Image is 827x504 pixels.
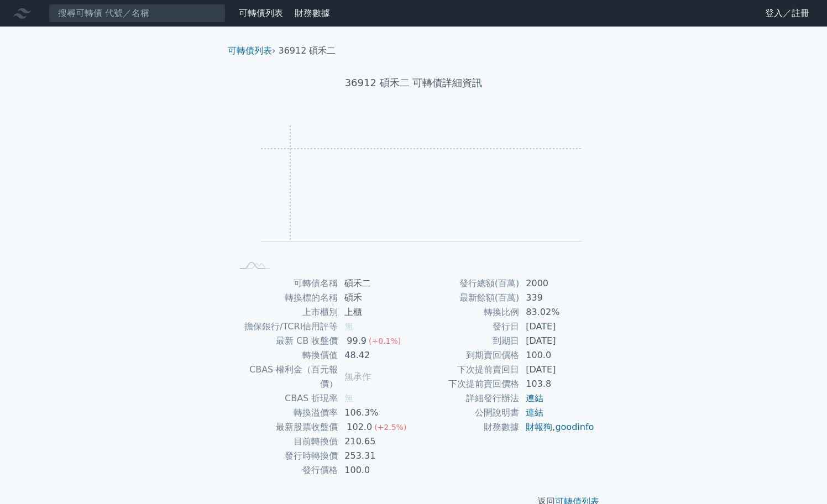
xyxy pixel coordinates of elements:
td: 103.8 [519,377,595,391]
td: 發行日 [414,319,519,334]
td: CBAS 折現率 [232,391,338,406]
a: goodinfo [555,422,594,432]
span: 無 [344,321,353,332]
input: 搜尋可轉債 代號／名稱 [49,4,226,23]
td: 目前轉換價 [232,434,338,449]
td: 可轉債名稱 [232,276,338,291]
td: , [519,420,595,434]
td: 發行價格 [232,463,338,477]
td: 到期日 [414,334,519,348]
td: 轉換比例 [414,305,519,319]
td: 上櫃 [338,305,414,319]
td: CBAS 權利金（百元報價） [232,363,338,391]
span: 無 [344,393,353,403]
a: 登入／註冊 [756,4,818,22]
td: 83.02% [519,305,595,319]
td: 106.3% [338,406,414,420]
td: [DATE] [519,319,595,334]
td: 100.0 [519,348,595,363]
td: 轉換標的名稱 [232,291,338,305]
g: Chart [250,125,582,258]
td: 最新餘額(百萬) [414,291,519,305]
td: 碩禾二 [338,276,414,291]
td: 公開說明書 [414,406,519,420]
a: 可轉債列表 [239,8,283,18]
td: 2000 [519,276,595,291]
td: 253.31 [338,449,414,463]
td: 轉換溢價率 [232,406,338,420]
td: 詳細發行辦法 [414,391,519,406]
span: (+2.5%) [374,423,406,432]
td: 100.0 [338,463,414,477]
td: 48.42 [338,348,414,363]
td: 下次提前賣回日 [414,363,519,377]
li: 36912 碩禾二 [279,44,336,57]
td: 上市櫃別 [232,305,338,319]
td: 339 [519,291,595,305]
a: 財務數據 [295,8,330,18]
td: [DATE] [519,334,595,348]
td: 碩禾 [338,291,414,305]
td: 擔保銀行/TCRI信用評等 [232,319,338,334]
div: 99.9 [344,334,369,348]
a: 連結 [526,393,543,403]
div: 102.0 [344,420,374,434]
td: 發行時轉換價 [232,449,338,463]
td: 最新 CB 收盤價 [232,334,338,348]
a: 可轉債列表 [228,45,272,56]
td: 210.65 [338,434,414,449]
td: 下次提前賣回價格 [414,377,519,391]
td: 財務數據 [414,420,519,434]
td: 到期賣回價格 [414,348,519,363]
span: (+0.1%) [369,337,401,345]
span: 無承作 [344,371,371,382]
td: 最新股票收盤價 [232,420,338,434]
td: 發行總額(百萬) [414,276,519,291]
a: 財報狗 [526,422,552,432]
h1: 36912 碩禾二 可轉債詳細資訊 [219,75,608,91]
li: › [228,44,275,57]
td: [DATE] [519,363,595,377]
a: 連結 [526,407,543,418]
td: 轉換價值 [232,348,338,363]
